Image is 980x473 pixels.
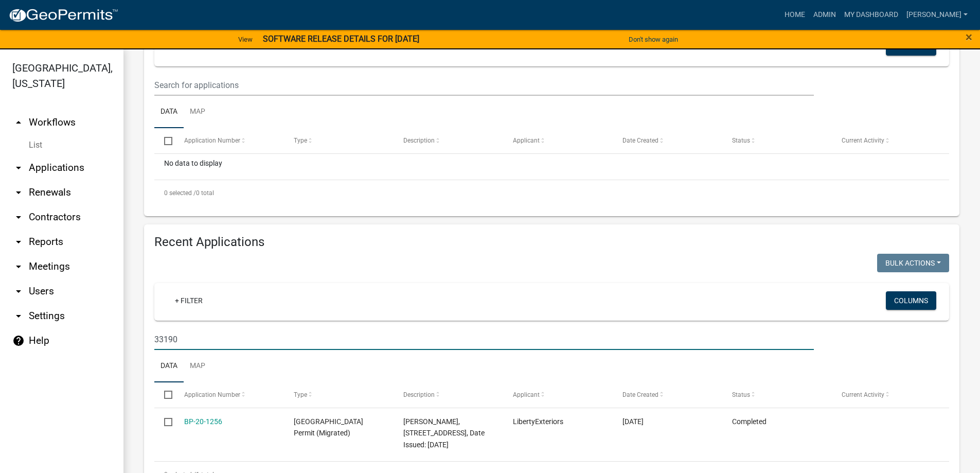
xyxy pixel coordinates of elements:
i: arrow_drop_down [12,310,25,322]
datatable-header-cell: Type [283,128,393,153]
datatable-header-cell: Description [394,128,503,153]
span: Status [732,391,750,398]
span: Applicant [513,137,540,144]
a: View [234,31,257,48]
button: Close [966,31,972,43]
a: Data [154,96,184,129]
i: arrow_drop_down [12,211,25,223]
datatable-header-cell: Application Number [174,382,283,407]
input: Search for applications [154,329,814,350]
span: Status [732,137,750,144]
datatable-header-cell: Status [722,382,832,407]
span: Date Created [622,391,658,398]
i: help [12,335,25,347]
datatable-header-cell: Select [154,128,174,153]
span: 09/12/2022 [622,417,644,426]
div: 0 total [154,180,949,206]
a: Admin [809,5,840,25]
span: Type [294,137,307,144]
datatable-header-cell: Description [394,382,503,407]
a: Home [780,5,809,25]
datatable-header-cell: Applicant [503,128,613,153]
a: BP-20-1256 [184,417,222,426]
h4: Recent Applications [154,235,949,250]
i: arrow_drop_down [12,285,25,297]
button: Bulk Actions [877,254,949,272]
a: Map [184,350,211,383]
datatable-header-cell: Date Created [613,382,722,407]
span: Current Activity [842,137,884,144]
i: arrow_drop_down [12,260,25,273]
span: Type [294,391,307,398]
datatable-header-cell: Applicant [503,382,613,407]
span: Description [403,137,435,144]
button: Columns [886,291,936,310]
span: Date Created [622,137,658,144]
span: Current Activity [842,391,884,398]
a: [PERSON_NAME] [902,5,972,25]
datatable-header-cell: Application Number [174,128,283,153]
datatable-header-cell: Date Created [613,128,722,153]
i: arrow_drop_down [12,162,25,174]
div: No data to display [154,154,949,180]
datatable-header-cell: Select [154,382,174,407]
datatable-header-cell: Current Activity [832,128,941,153]
span: Applicant [513,391,540,398]
span: Completed [732,417,767,426]
input: Search for applications [154,75,814,96]
span: LibertyExteriors [513,417,563,426]
a: Map [184,96,211,129]
i: arrow_drop_down [12,186,25,199]
datatable-header-cell: Type [283,382,393,407]
datatable-header-cell: Current Activity [832,382,941,407]
i: arrow_drop_down [12,236,25,248]
i: arrow_drop_up [12,116,25,129]
span: MICHAEL S CLARK, 7847 331ST AVE NW, 130331900, Date Issued: 9/12/2022 [403,417,485,449]
span: Description [403,391,435,398]
span: 0 selected / [164,189,196,197]
span: Isanti County Building Permit (Migrated) [294,417,363,437]
a: Data [154,350,184,383]
button: Don't show again [625,31,682,48]
a: + Filter [167,291,211,310]
datatable-header-cell: Status [722,128,832,153]
span: × [966,30,972,44]
a: My Dashboard [840,5,902,25]
strong: SOFTWARE RELEASE DETAILS FOR [DATE] [263,34,419,44]
span: Application Number [184,391,240,398]
span: Application Number [184,137,240,144]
